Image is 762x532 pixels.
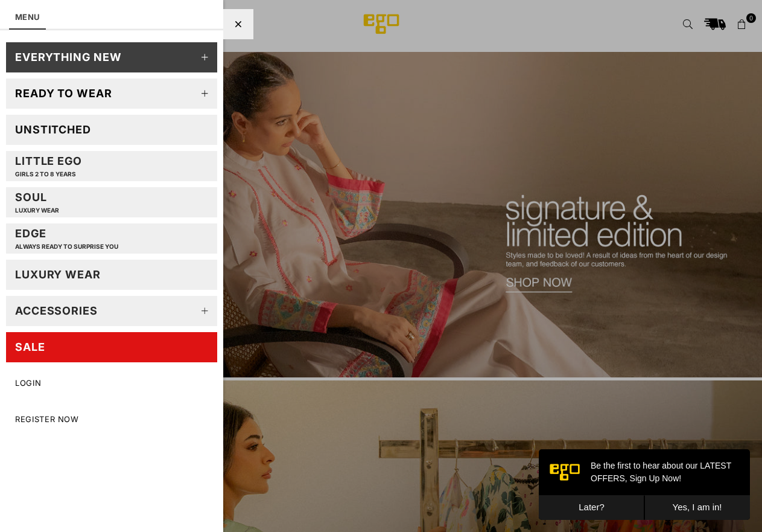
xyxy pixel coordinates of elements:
[6,187,217,217] a: SoulLUXURY WEAR
[6,42,217,72] a: EVERYTHING NEW
[6,260,217,290] a: LUXURY WEAR
[539,449,750,520] iframe: webpush-onsite
[15,304,98,318] div: Accessories
[15,243,118,251] p: Always ready to surprise you
[15,86,112,100] div: Ready to wear
[15,50,122,64] div: EVERYTHING NEW
[6,296,217,326] a: Accessories
[6,332,217,362] a: SALE
[15,340,45,354] div: SALE
[15,123,91,136] div: Unstitched
[6,223,217,254] a: EDGEAlways ready to surprise you
[15,226,118,250] div: EDGE
[223,9,253,39] div: Close Menu
[6,79,217,109] a: Ready to wear
[6,405,217,435] a: Register Now
[6,368,217,399] a: LOGIN
[15,207,59,214] p: LUXURY WEAR
[15,154,82,178] div: Little EGO
[15,170,82,178] p: GIRLS 2 TO 8 YEARS
[15,190,59,214] div: Soul
[15,12,40,22] a: MENU
[6,115,217,145] a: Unstitched
[6,151,217,181] a: Little EGOGIRLS 2 TO 8 YEARS
[15,268,101,281] div: LUXURY WEAR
